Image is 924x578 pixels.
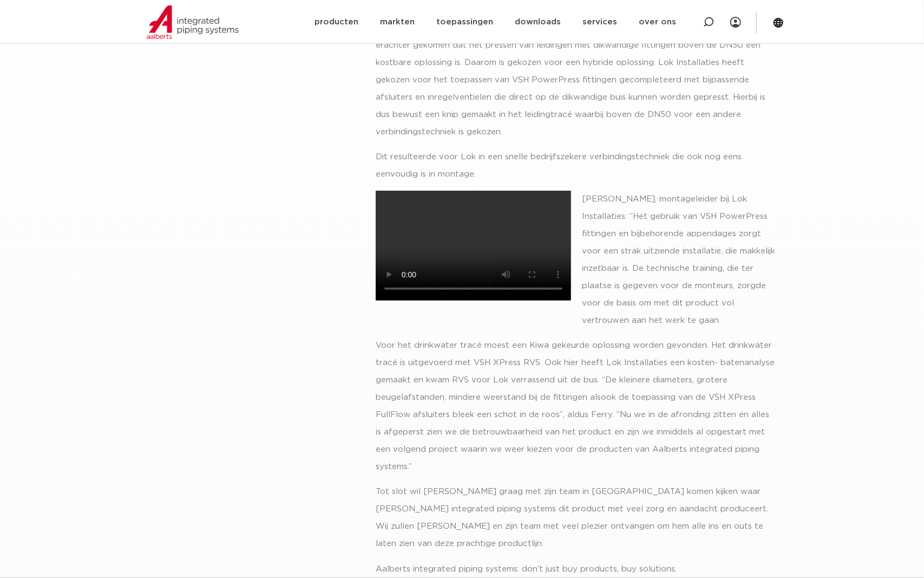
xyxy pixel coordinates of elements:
[376,561,777,578] p: Aalberts integrated piping systems: don’t just buy products, buy solutions.
[582,191,777,329] p: [PERSON_NAME], montageleider bij Lok Installaties: “Het gebruik van VSH PowerPress fittingen en b...
[376,483,777,553] p: Tot slot wil [PERSON_NAME] graag met zijn team in [GEOGRAPHIC_DATA] komen kijken waar [PERSON_NAM...
[376,148,777,183] p: Dit resulteerde voor Lok in een snelle bedrijfszekere verbindingstechniek die ook nog eens eenvou...
[376,337,777,476] p: Voor het drinkwater tracé moest een Kiwa gekeurde oplossing worden gevonden. Het drinkwater tracé...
